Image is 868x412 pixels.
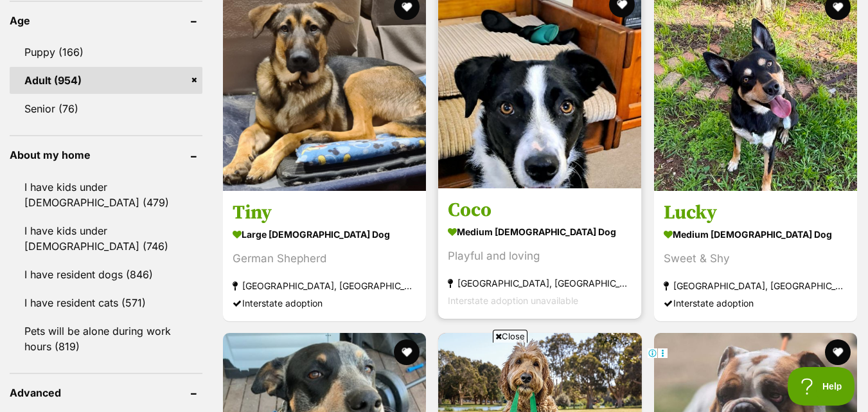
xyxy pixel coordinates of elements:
span: Close [493,330,527,343]
a: Pets will be alone during work hours (819) [10,318,202,360]
div: Interstate adoption [233,294,416,311]
a: Lucky medium [DEMOGRAPHIC_DATA] Dog Sweet & Shy [GEOGRAPHIC_DATA], [GEOGRAPHIC_DATA] Interstate a... [654,190,857,321]
a: I have resident dogs (846) [10,261,202,288]
strong: [GEOGRAPHIC_DATA], [GEOGRAPHIC_DATA] [448,274,632,291]
strong: medium [DEMOGRAPHIC_DATA] Dog [448,222,632,240]
button: favourite [394,339,420,365]
header: About my home [10,149,202,161]
div: Sweet & Shy [664,249,847,267]
strong: [GEOGRAPHIC_DATA], [GEOGRAPHIC_DATA] [233,276,416,294]
div: German Shepherd [233,249,416,267]
header: Advanced [10,387,202,399]
a: Puppy (166) [10,39,202,66]
img: adc.png [183,1,191,10]
button: favourite [825,339,851,365]
a: I have resident cats (571) [10,289,202,316]
span: Interstate adoption unavailable [448,294,578,305]
header: Age [10,15,202,26]
a: Adult (954) [10,67,202,94]
h3: Tiny [233,200,416,224]
iframe: Advertisement [200,348,668,406]
h3: Lucky [664,200,847,224]
a: Coco medium [DEMOGRAPHIC_DATA] Dog Playful and loving [GEOGRAPHIC_DATA], [GEOGRAPHIC_DATA] Inters... [438,188,641,318]
h3: Coco [448,197,632,222]
div: Interstate adoption [664,294,847,311]
div: Playful and loving [448,247,632,264]
strong: [GEOGRAPHIC_DATA], [GEOGRAPHIC_DATA] [664,276,847,294]
a: Tiny large [DEMOGRAPHIC_DATA] Dog German Shepherd [GEOGRAPHIC_DATA], [GEOGRAPHIC_DATA] Interstate... [223,190,426,321]
a: I have kids under [DEMOGRAPHIC_DATA] (746) [10,217,202,260]
a: Senior (76) [10,95,202,122]
strong: large [DEMOGRAPHIC_DATA] Dog [233,224,416,243]
a: I have kids under [DEMOGRAPHIC_DATA] (479) [10,174,202,216]
strong: medium [DEMOGRAPHIC_DATA] Dog [664,224,847,243]
iframe: Help Scout Beacon - Open [788,367,855,406]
